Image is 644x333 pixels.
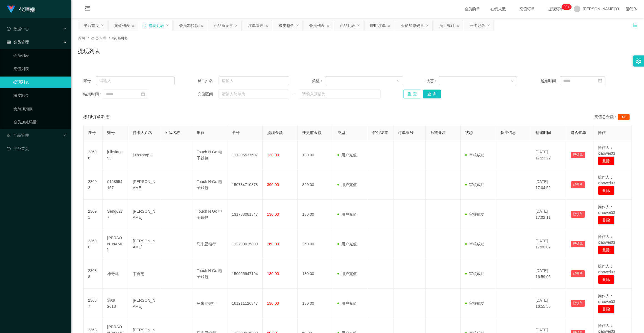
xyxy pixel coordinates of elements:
[401,23,424,28] font: 会员加减码量
[456,24,460,27] i: 图标： 关闭
[88,130,96,135] font: 序号
[598,79,602,83] i: 图标：日历
[107,179,122,190] font: 0168554157
[91,36,107,40] font: 会员管理
[470,23,485,28] font: 开奖记录
[571,270,585,277] button: 已锁单
[548,7,564,11] font: 提现订单
[598,130,606,135] font: 操作
[535,130,551,135] font: 创建时间
[107,271,119,276] font: 雄奇廷
[232,182,258,187] font: 150734710878
[7,40,11,44] i: 图标： 表格
[598,156,615,165] button: 删除
[197,92,217,96] font: 充值区间：
[403,90,421,98] button: 重置
[96,76,175,85] input: 请输入
[426,24,429,27] i: 图标： 关闭
[267,271,279,276] font: 130.00
[535,150,551,160] font: [DATE] 17:23:22
[387,24,391,27] i: 图标： 关闭
[107,209,123,220] font: Seng6277
[540,78,560,83] font: 起始时间：
[197,209,222,220] font: Touch N Go 电子钱包
[296,24,299,27] i: 图标： 关闭
[632,22,637,27] i: 图标： 解锁
[469,182,485,187] font: 审核成功
[13,103,67,114] a: 会员加扣款
[197,150,222,160] font: Touch N Go 电子钱包
[598,186,615,195] button: 删除
[197,130,204,135] font: 银行
[214,23,233,28] font: 产品预设置
[7,133,11,137] i: 图标: appstore-o
[83,115,110,120] font: 提现订单列表
[267,130,283,135] font: 提现金额
[232,301,258,306] font: 161211126347
[598,264,615,274] font: 操作人：xiaowei03
[112,36,128,40] font: 提现列表
[426,78,438,83] font: 状态：
[165,130,180,135] font: 团队名称
[464,7,480,11] font: 会员购单
[598,205,615,215] font: 操作人：xiaowei03
[299,90,380,98] input: 请输入顶部为
[133,271,144,276] font: 丁香芝
[133,130,152,135] font: 持卡人姓名
[293,92,295,96] font: ~
[13,133,29,138] font: 产品管理
[179,23,199,28] font: 会员加扣款
[598,234,615,245] font: 操作人：xiaowei03
[519,7,535,11] font: 充值订单
[197,242,216,246] font: 马来亚银行
[142,24,146,27] i: 图标：同步
[235,24,238,27] i: 图标： 关闭
[78,36,86,40] font: 首页
[219,90,289,98] input: 请输入简单为
[341,301,357,306] font: 用户充值
[583,7,619,11] font: [PERSON_NAME]03
[267,242,279,246] font: 260.00
[107,150,122,160] font: juihsiang93
[598,305,615,314] button: 删除
[571,130,586,135] font: 是否锁单
[635,58,642,64] i: 图标：设置
[487,24,490,27] i: 图标： 关闭
[84,23,99,28] font: 平台首页
[133,209,155,220] font: [PERSON_NAME]
[340,23,355,28] font: 产品列表
[267,212,279,217] font: 130.00
[101,24,104,27] i: 图标： 关闭
[232,212,258,217] font: 131733061347
[312,78,324,83] font: 类型：
[337,130,345,135] font: 类型
[469,153,485,157] font: 审核成功
[265,24,269,27] i: 图标： 关闭
[232,130,240,135] font: 卡号
[571,300,585,307] button: 已锁单
[341,182,357,187] font: 用户充值
[326,24,330,27] i: 图标： 关闭
[13,90,67,101] a: 橡皮彩金
[78,48,100,54] font: 提现列表
[630,7,637,11] font: 简体
[341,271,357,276] font: 用户充值
[571,241,585,247] button: 已锁单
[598,175,615,185] font: 操作人：xiaowei03
[219,76,289,85] input: 请输入
[13,27,29,31] font: 数据中心
[571,152,585,158] button: 已锁单
[13,77,67,88] a: 提现列表
[535,268,551,279] font: [DATE] 16:59:05
[267,153,279,157] font: 130.00
[197,301,216,306] font: 马来亚银行
[13,40,29,44] font: 会员管理
[109,36,110,40] font: /
[88,179,97,190] font: 23692
[598,245,615,254] button: 删除
[626,7,630,11] i: 图标: 全球
[490,7,506,11] font: 在线人数
[430,130,446,135] font: 系统备注
[248,23,264,28] font: 注单管理
[267,182,279,187] font: 390.00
